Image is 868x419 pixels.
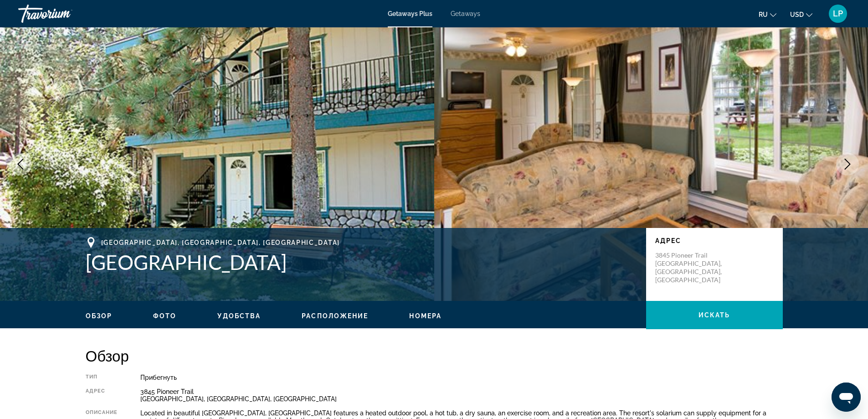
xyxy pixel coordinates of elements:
[646,301,783,329] button: искать
[759,8,776,21] button: Change language
[699,311,730,319] span: искать
[833,9,843,18] span: LP
[388,10,432,17] a: Getaways Plus
[101,239,340,246] span: [GEOGRAPHIC_DATA], [GEOGRAPHIC_DATA], [GEOGRAPHIC_DATA]
[790,11,804,18] span: USD
[86,388,118,403] div: Адрес
[86,250,637,274] h1: [GEOGRAPHIC_DATA]
[451,10,480,17] a: Getaways
[140,374,782,381] div: Прибегнуть
[655,237,774,244] p: Адрес
[836,153,859,176] button: Next image
[790,8,812,21] button: Change currency
[409,312,442,320] span: Номера
[153,312,176,320] button: Фото
[86,374,118,381] div: Тип
[217,312,261,320] button: Удобства
[86,347,783,365] h2: Обзор
[409,312,442,320] button: Номера
[302,312,368,320] span: Расположение
[217,312,261,320] span: Удобства
[140,388,782,403] div: 3845 Pioneer Trail [GEOGRAPHIC_DATA], [GEOGRAPHIC_DATA], [GEOGRAPHIC_DATA]
[18,2,109,26] a: Travorium
[9,153,32,176] button: Previous image
[759,11,768,18] span: ru
[832,383,861,412] iframe: Button to launch messaging window
[302,312,368,320] button: Расположение
[86,312,113,320] button: Обзор
[153,312,176,320] span: Фото
[826,4,850,23] button: User Menu
[655,251,728,284] p: 3845 Pioneer Trail [GEOGRAPHIC_DATA], [GEOGRAPHIC_DATA], [GEOGRAPHIC_DATA]
[86,312,113,320] span: Обзор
